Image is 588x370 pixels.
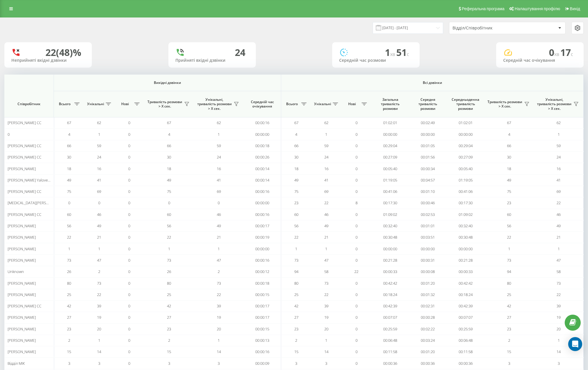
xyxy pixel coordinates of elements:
span: 73 [294,258,298,263]
span: хв [554,51,560,57]
span: 1 [218,132,220,137]
td: 00:01:10 [409,186,447,197]
span: 0 [128,303,130,309]
td: 00:00:46 [409,197,447,209]
span: 66 [294,143,298,148]
td: 00:01:05 [409,140,447,151]
span: 0 [128,258,130,263]
span: 69 [324,189,328,194]
span: 0 [128,143,130,148]
td: 00:00:14 [244,175,281,186]
div: Середній час розмови [339,58,413,63]
span: Унікальні [87,102,104,106]
td: 00:00:16 [244,255,281,266]
span: 25 [294,292,298,297]
td: 00:27:09 [372,151,409,163]
span: 49 [557,223,561,228]
span: 0 [128,269,130,274]
span: 67 [294,120,298,125]
span: Нові [344,102,360,106]
span: 0 [355,223,358,228]
span: [PERSON_NAME] CC [8,143,41,148]
span: [PERSON_NAME] [8,315,36,320]
td: 00:01:32 [409,289,447,300]
td: 00:00:18 [244,277,281,289]
td: 00:30:48 [447,232,484,243]
td: 00:42:39 [372,300,409,312]
span: [PERSON_NAME] [8,246,36,251]
span: 22 [167,235,171,240]
span: 0 [355,120,358,125]
span: 56 [294,223,298,228]
span: 0 [355,132,358,137]
span: 80 [67,281,71,286]
td: 00:00:17 [244,220,281,232]
span: Тривалість розмови > Х сек. [147,100,182,109]
span: 24 [324,154,328,160]
td: 00:42:42 [372,277,409,289]
td: 00:00:14 [244,163,281,174]
span: 4 [295,132,297,137]
span: 21 [97,235,101,240]
span: [PERSON_NAME] CC [8,212,41,217]
span: 75 [507,189,511,194]
span: Вихідні дзвінки [68,80,267,85]
span: 39 [324,303,328,309]
td: 00:00:08 [409,266,447,277]
span: 73 [167,258,171,263]
span: 22 [507,235,511,240]
span: 47 [324,258,328,263]
span: 73 [324,281,328,286]
span: 80 [294,281,298,286]
span: 21 [324,235,328,240]
td: 00:00:15 [244,289,281,300]
td: 00:41:06 [372,186,409,197]
td: 00:02:53 [409,209,447,220]
span: 49 [97,223,101,228]
span: 46 [217,212,221,217]
span: 0 [128,235,130,240]
span: Unknown [8,269,24,274]
span: 67 [67,120,71,125]
span: 26 [167,269,171,274]
td: 00:00:16 [244,186,281,197]
span: 0 [128,154,130,160]
span: 24 [557,154,561,160]
span: Тривалість розмови > Х сек. [487,100,522,109]
td: 00:30:48 [372,232,409,243]
td: 00:00:26 [244,151,281,163]
span: 69 [557,189,561,194]
span: 0 [355,143,358,148]
span: 25 [167,292,171,297]
span: 0 [128,246,130,251]
span: 0 [128,200,130,205]
span: 67 [167,120,171,125]
span: 69 [217,189,221,194]
span: 1 [325,132,327,137]
span: 22 [557,292,561,297]
span: 25 [67,292,71,297]
span: 67 [507,120,511,125]
td: 00:01:20 [409,277,447,289]
span: 19 [97,315,101,320]
span: 59 [557,143,561,148]
td: 00:00:00 [372,243,409,254]
span: 73 [217,281,221,286]
span: 16 [557,166,561,171]
td: 00:00:28 [409,312,447,323]
span: 62 [97,120,101,125]
span: 46 [97,212,101,217]
span: 49 [167,177,171,183]
span: Всього [284,102,300,106]
span: 30 [67,154,71,160]
span: 27 [167,315,171,320]
td: 00:29:04 [372,140,409,151]
span: 23 [507,200,511,205]
span: 4 [508,132,510,137]
span: 0 [218,200,220,205]
span: 66 [67,143,71,148]
span: 22 [97,292,101,297]
span: 80 [507,281,511,286]
span: 0 [98,200,100,205]
span: 0 [128,281,130,286]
